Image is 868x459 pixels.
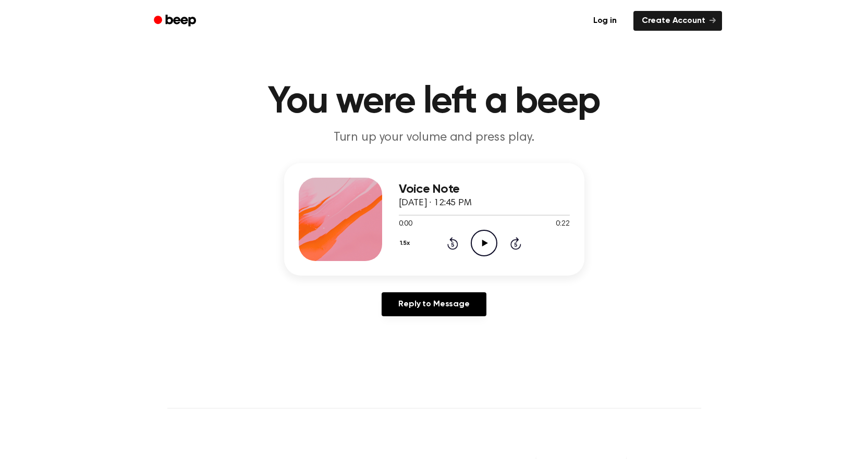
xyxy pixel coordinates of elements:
p: Turn up your volume and press play. [234,129,634,146]
button: 1.5x [399,234,414,252]
a: Log in [583,9,627,33]
a: Beep [146,11,205,31]
a: Reply to Message [382,292,486,316]
a: Create Account [633,11,722,31]
span: 0:00 [399,219,412,230]
span: [DATE] · 12:45 PM [399,199,472,208]
h1: You were left a beep [167,83,701,121]
span: 0:22 [556,219,569,230]
h3: Voice Note [399,182,570,196]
